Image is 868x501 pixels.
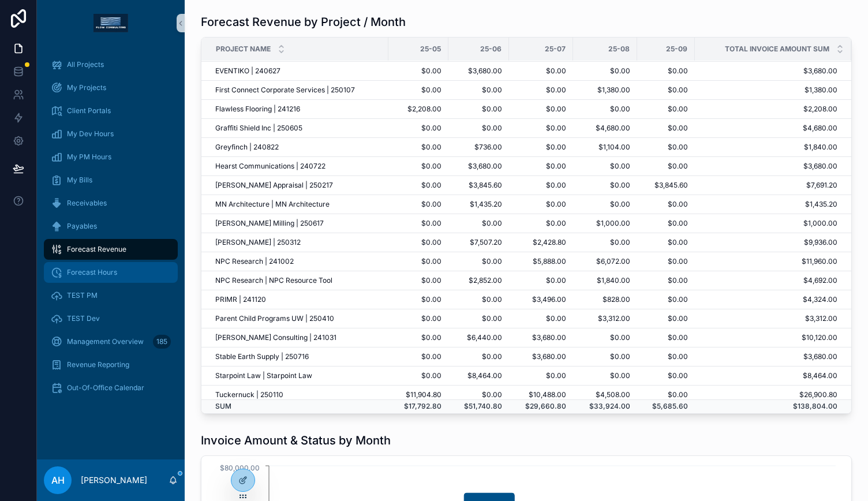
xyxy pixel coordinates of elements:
td: $0.00 [637,119,695,138]
td: MN Architecture | MN Architecture [201,195,388,214]
span: My Projects [67,83,106,92]
td: $0.00 [448,347,509,367]
td: $0.00 [637,367,695,386]
td: $0.00 [637,157,695,176]
span: Management Overview [67,337,144,346]
td: $0.00 [573,367,637,386]
td: $0.00 [637,62,695,81]
td: $0.00 [573,233,637,252]
a: Out-Of-Office Calendar [44,377,178,398]
td: $4,680.00 [695,119,851,138]
td: $0.00 [637,81,695,100]
div: 185 [153,335,171,349]
span: Project Name [216,44,271,54]
td: $3,680.00 [509,347,573,367]
td: $1,840.00 [695,138,851,157]
td: $736.00 [448,138,509,157]
td: $0.00 [448,81,509,100]
td: PRIMR | 241120 [201,290,388,309]
td: $0.00 [388,233,448,252]
h1: Forecast Revenue by Project / Month [201,14,406,30]
td: $0.00 [388,119,448,138]
span: Client Portals [67,106,111,115]
td: $0.00 [637,386,695,405]
td: $0.00 [388,176,448,195]
td: $11,904.80 [388,386,448,405]
td: $3,680.00 [695,347,851,367]
td: $0.00 [637,290,695,309]
td: $4,692.00 [695,271,851,290]
td: $0.00 [448,214,509,233]
td: $3,312.00 [573,309,637,328]
td: $2,208.00 [695,100,851,119]
td: $3,680.00 [695,62,851,81]
td: First Connect Corporate Services | 250107 [201,81,388,100]
td: $26,900.80 [695,386,851,405]
td: $0.00 [388,367,448,386]
td: $29,660.80 [509,399,573,413]
td: $2,852.00 [448,271,509,290]
div: scrollable content [37,46,185,413]
td: $3,845.60 [637,176,695,195]
span: 25-09 [666,44,687,54]
td: $8,464.00 [695,367,851,386]
span: Forecast Hours [67,268,117,277]
span: My Bills [67,175,92,185]
td: $4,680.00 [573,119,637,138]
td: $0.00 [637,309,695,328]
a: My Dev Hours [44,124,178,144]
td: $9,936.00 [695,233,851,252]
span: Revenue Reporting [67,360,129,369]
td: NPC Research | NPC Resource Tool [201,271,388,290]
td: $0.00 [388,214,448,233]
a: TEST PM [44,285,178,306]
span: My PM Hours [67,152,111,162]
span: TEST PM [67,291,98,300]
td: $3,680.00 [695,157,851,176]
td: $828.00 [573,290,637,309]
td: $1,000.00 [695,214,851,233]
td: $0.00 [448,252,509,271]
td: $0.00 [573,195,637,214]
td: [PERSON_NAME] | 250312 [201,233,388,252]
td: $0.00 [448,290,509,309]
td: $0.00 [509,271,573,290]
td: $10,488.00 [509,386,573,405]
a: Revenue Reporting [44,354,178,375]
td: $1,380.00 [695,81,851,100]
td: $0.00 [388,62,448,81]
p: [PERSON_NAME] [81,474,147,486]
td: $1,840.00 [573,271,637,290]
td: $0.00 [509,119,573,138]
td: SUM [201,399,388,413]
td: $0.00 [509,81,573,100]
td: $0.00 [509,100,573,119]
td: $0.00 [509,309,573,328]
td: $0.00 [509,157,573,176]
td: $6,440.00 [448,328,509,347]
td: Greyfinch | 240822 [201,138,388,157]
span: Total Invoice Amount SUM [725,44,829,54]
a: My PM Hours [44,147,178,167]
td: $1,435.20 [448,195,509,214]
span: Receivables [67,199,107,208]
td: $1,000.00 [573,214,637,233]
td: $0.00 [509,195,573,214]
td: Hearst Communications | 240722 [201,157,388,176]
a: TEST Dev [44,308,178,329]
a: Receivables [44,193,178,214]
td: [PERSON_NAME] Milling | 250617 [201,214,388,233]
span: Forecast Revenue [67,245,126,254]
td: $0.00 [637,214,695,233]
td: NPC Research | 241002 [201,252,388,271]
img: App logo [93,14,128,32]
td: $3,680.00 [509,328,573,347]
a: Forecast Revenue [44,239,178,260]
td: $0.00 [573,347,637,367]
span: Payables [67,222,97,231]
td: $4,508.00 [573,386,637,405]
td: $7,691.20 [695,176,851,195]
td: $0.00 [388,328,448,347]
td: $0.00 [509,138,573,157]
td: $0.00 [388,157,448,176]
